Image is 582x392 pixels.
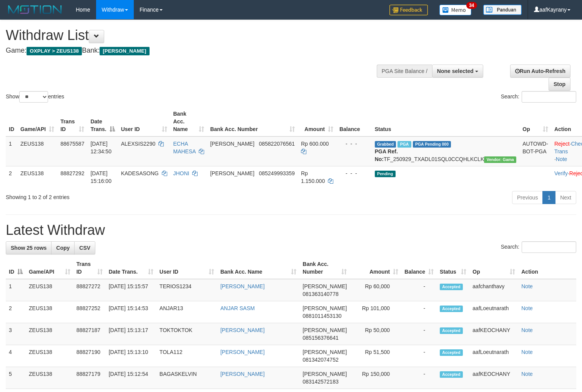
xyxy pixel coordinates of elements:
a: Note [521,305,533,311]
td: [DATE] 15:13:17 [106,323,156,345]
span: Rp 1.150.000 [301,170,325,184]
span: 88827292 [60,170,84,176]
td: 5 [6,367,26,389]
th: Date Trans.: activate to sort column ascending [106,257,156,279]
a: JHONI [173,170,190,176]
th: ID: activate to sort column descending [6,257,26,279]
b: PGA Ref. No: [375,148,398,162]
td: 2 [6,166,17,188]
td: ZEUS138 [26,301,73,323]
td: 2 [6,301,26,323]
span: [PERSON_NAME] [303,371,347,377]
a: 1 [542,191,555,204]
a: Copy [51,241,75,254]
span: Accepted [440,371,463,378]
a: ANJAR SASM [220,305,254,311]
td: aafKEOCHANY [469,323,518,345]
span: Copy 085822076561 to clipboard [259,141,294,147]
span: [DATE] 12:34:50 [90,141,111,154]
td: 88827179 [73,367,106,389]
span: Copy 085249993359 to clipboard [259,170,294,176]
td: TOKTOKTOK [156,323,217,345]
label: Search: [501,91,576,103]
td: 88827187 [73,323,106,345]
th: Bank Acc. Number: activate to sort column ascending [299,257,350,279]
td: Rp 150,000 [350,367,401,389]
span: 88675587 [60,141,84,147]
label: Search: [501,241,576,253]
th: Bank Acc. Name: activate to sort column ascending [217,257,299,279]
td: aafKEOCHANY [469,367,518,389]
h1: Latest Withdraw [6,223,576,238]
td: Rp 101,000 [350,301,401,323]
th: Game/API: activate to sort column ascending [26,257,73,279]
span: [PERSON_NAME] [303,349,347,355]
td: 4 [6,345,26,367]
th: Op: activate to sort column ascending [519,107,551,136]
a: Note [521,371,533,377]
td: aafLoeutnarath [469,345,518,367]
span: Rp 600.000 [301,141,329,147]
th: Balance: activate to sort column ascending [401,257,437,279]
span: [PERSON_NAME] [100,47,149,55]
th: Bank Acc. Number: activate to sort column ascending [207,107,298,136]
th: User ID: activate to sort column ascending [156,257,217,279]
a: Verify [554,170,568,176]
div: - - - [339,169,369,177]
a: ECHA MAHESA [173,141,196,154]
a: Run Auto-Refresh [510,65,570,78]
span: KADESASONG [121,170,159,176]
input: Search: [522,241,576,253]
div: Showing 1 to 2 of 2 entries [6,190,237,201]
a: CSV [74,241,95,254]
span: 34 [466,2,477,9]
span: Accepted [440,327,463,334]
td: ZEUS138 [17,136,57,166]
img: MOTION_logo.png [6,4,64,15]
span: [PERSON_NAME] [210,170,254,176]
a: Reject [554,141,570,147]
a: Stop [549,78,570,91]
a: Next [555,191,576,204]
span: [PERSON_NAME] [303,305,347,311]
th: Action [518,257,576,279]
th: Date Trans.: activate to sort column descending [87,107,118,136]
span: CSV [79,245,90,251]
td: ZEUS138 [26,345,73,367]
th: Bank Acc. Name: activate to sort column ascending [170,107,207,136]
a: [PERSON_NAME] [220,371,264,377]
th: Trans ID: activate to sort column ascending [57,107,87,136]
th: Trans ID: activate to sort column ascending [73,257,106,279]
th: ID [6,107,17,136]
a: [PERSON_NAME] [220,283,264,289]
a: Note [521,283,533,289]
span: Vendor URL: https://trx31.1velocity.biz [484,156,516,163]
img: Feedback.jpg [389,5,428,15]
span: Accepted [440,349,463,356]
th: Status: activate to sort column ascending [437,257,469,279]
a: Previous [512,191,543,204]
td: - [401,301,437,323]
td: [DATE] 15:12:54 [106,367,156,389]
span: [PERSON_NAME] [303,327,347,333]
td: aafLoeutnarath [469,301,518,323]
th: Balance [336,107,372,136]
td: 3 [6,323,26,345]
td: ANJAR13 [156,301,217,323]
td: Rp 60,000 [350,279,401,301]
span: Pending [375,171,396,177]
span: ALEXSIS2290 [121,141,156,147]
span: Accepted [440,284,463,290]
th: Status [372,107,520,136]
span: [DATE] 15:16:00 [90,170,111,184]
label: Show entries [6,91,64,103]
td: ZEUS138 [26,323,73,345]
td: - [401,367,437,389]
a: Note [556,156,567,162]
span: Accepted [440,306,463,312]
td: - [401,279,437,301]
span: Grabbed [375,141,396,148]
th: Op: activate to sort column ascending [469,257,518,279]
th: Amount: activate to sort column ascending [350,257,401,279]
td: 88827252 [73,301,106,323]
